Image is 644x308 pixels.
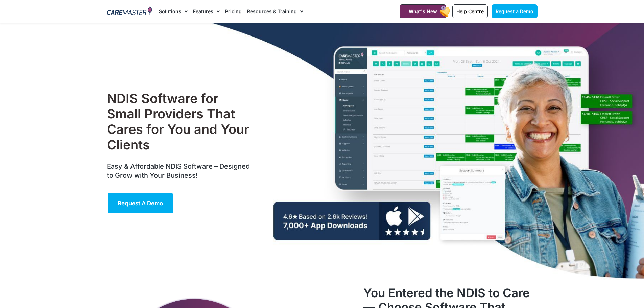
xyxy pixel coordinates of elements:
h1: NDIS Software for Small Providers That Cares for You and Your Clients [107,91,253,152]
a: Help Centre [452,4,488,18]
a: Request a Demo [107,192,174,214]
span: What's New [409,8,437,14]
span: Request a Demo [496,8,533,14]
span: Easy & Affordable NDIS Software – Designed to Grow with Your Business! [107,162,250,180]
img: CareMaster Logo [107,6,152,17]
span: Request a Demo [118,200,163,207]
a: Request a Demo [492,4,538,18]
span: Help Centre [456,8,484,14]
a: What's New [400,4,446,18]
